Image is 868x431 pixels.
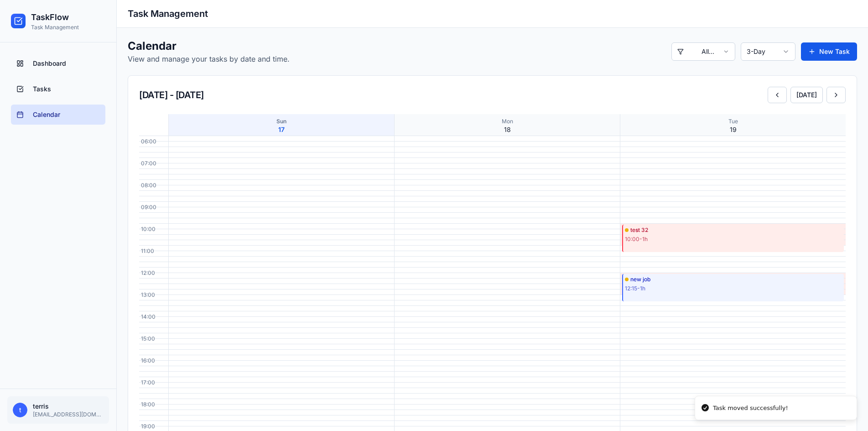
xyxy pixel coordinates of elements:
[11,79,105,99] a: Tasks
[139,311,168,317] div: 14:00
[139,289,168,295] div: 13:00
[398,125,616,134] div: 18
[139,158,168,163] div: 07:00
[139,421,168,426] div: 19:00
[31,24,79,31] p: Task Management
[624,118,842,125] div: Tue
[139,246,168,251] div: 11:00
[172,118,390,125] div: Sun
[630,226,648,234] span: test 32
[13,403,27,417] span: t
[139,224,168,229] div: 10:00
[139,399,168,405] div: 18:00
[33,59,66,68] span: Dashboard
[128,53,290,64] p: View and manage your tasks by date and time.
[11,105,105,125] a: Calendar
[139,377,168,383] div: 17:00
[139,202,168,207] div: 09:00
[33,411,104,418] p: [EMAIL_ADDRESS][DOMAIN_NAME]
[33,402,104,411] p: terris
[33,110,60,119] span: Calendar
[31,11,79,24] h2: TaskFlow
[625,285,842,292] div: 12:15 - 1h
[139,136,168,142] div: 06:00
[139,268,168,273] div: 12:00
[139,89,204,101] div: [DATE] - [DATE]
[790,87,823,103] button: [DATE]
[139,355,168,361] div: 16:00
[624,125,842,134] div: 19
[139,180,168,185] div: 08:00
[128,39,290,53] h1: Calendar
[398,118,616,125] div: Mon
[713,404,788,413] div: Task moved successfully!
[11,53,105,74] a: Dashboard
[801,42,857,61] button: New Task
[625,236,842,243] div: 10:00 - 1h
[172,125,390,134] div: 17
[128,7,208,20] h1: Task Management
[139,333,168,339] div: 15:00
[33,84,51,94] span: Tasks
[630,276,650,283] span: new job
